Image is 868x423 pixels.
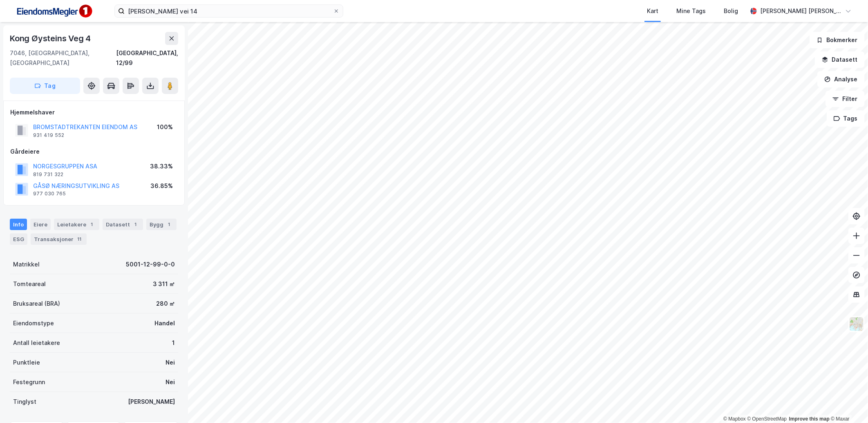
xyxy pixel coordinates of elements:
div: 1 [132,220,140,228]
div: Kong Øysteins Veg 4 [10,32,92,45]
div: [PERSON_NAME] [PERSON_NAME] [760,6,842,16]
div: [PERSON_NAME] [128,397,175,407]
div: ESG [10,233,27,245]
a: Mapbox [723,416,746,422]
div: Kart [647,6,658,16]
div: 38.33% [150,161,173,171]
div: Leietakere [54,219,99,230]
div: 100% [157,122,173,132]
div: 280 ㎡ [156,299,175,309]
div: Info [10,219,27,230]
img: Z [849,316,864,332]
div: 1 [165,220,173,228]
div: Kontrollprogram for chat [827,384,868,423]
div: 1 [88,220,96,228]
div: Matrikkel [13,260,40,269]
div: Eiere [30,219,51,230]
div: Datasett [103,219,143,230]
div: Bolig [724,6,738,16]
div: 36.85% [150,181,173,191]
div: Tomteareal [13,279,46,289]
img: F4PB6Px+NJ5v8B7XTbfpPpyloAAAAASUVORK5CYII= [13,2,95,20]
div: Gårdeiere [10,147,178,157]
a: Improve this map [789,416,830,422]
div: Hjemmelshaver [10,107,178,117]
div: Bruksareal (BRA) [13,299,60,309]
div: Nei [166,377,175,387]
div: Mine Tags [676,6,706,16]
div: Handel [154,318,175,328]
div: 3 311 ㎡ [153,279,175,289]
div: 5001-12-99-0-0 [126,260,175,269]
button: Datasett [815,51,865,68]
div: Bygg [146,219,177,230]
div: Antall leietakere [13,338,60,348]
button: Tags [827,110,865,127]
div: 819 731 322 [33,171,63,178]
div: 1 [172,338,175,348]
div: 11 [75,235,83,243]
div: Punktleie [13,358,40,367]
div: 931 419 552 [33,132,64,139]
a: OpenStreetMap [747,416,787,422]
div: [GEOGRAPHIC_DATA], 12/99 [116,48,178,68]
div: Tinglyst [13,397,36,407]
button: Filter [825,91,865,107]
button: Analyse [817,71,865,87]
div: Nei [166,358,175,367]
div: 7046, [GEOGRAPHIC_DATA], [GEOGRAPHIC_DATA] [10,48,116,68]
input: Søk på adresse, matrikkel, gårdeiere, leietakere eller personer [125,5,333,17]
div: Eiendomstype [13,318,54,328]
div: Festegrunn [13,377,45,387]
button: Bokmerker [810,32,865,48]
div: Transaksjoner [31,233,87,245]
div: 977 030 765 [33,190,66,197]
iframe: Chat Widget [827,384,868,423]
button: Tag [10,78,80,94]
